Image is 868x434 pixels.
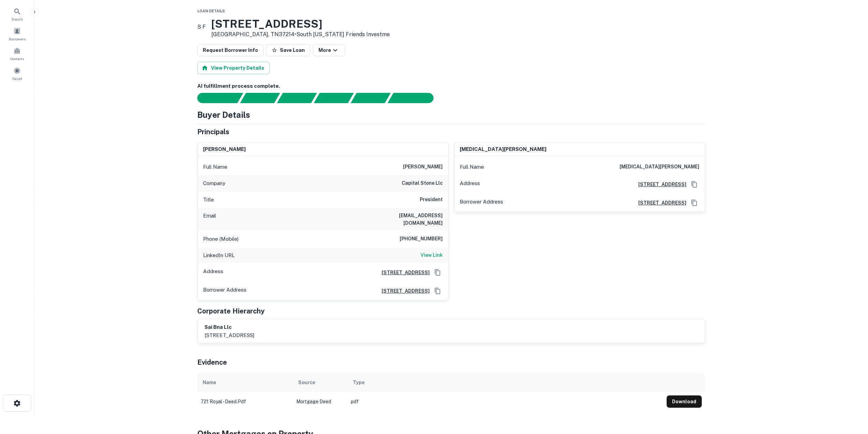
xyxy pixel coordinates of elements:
[266,44,310,56] button: Save Loan
[296,31,390,38] a: South [US_STATE] Friends Investme
[197,62,270,74] button: View Property Details
[12,76,22,81] span: Saved
[197,392,293,411] td: 721 royal - deed.pdf
[460,145,546,153] h6: [MEDICAL_DATA][PERSON_NAME]
[10,56,24,61] span: Contacts
[633,199,686,207] a: [STREET_ADDRESS]
[189,93,240,103] div: Sending borrower request to AI...
[420,196,443,204] h6: President
[353,378,365,387] div: Type
[633,181,686,188] a: [STREET_ADDRESS]
[689,198,699,208] button: Copy Address
[432,286,443,296] button: Copy Address
[203,179,225,187] p: Company
[197,44,264,56] button: Request Borrower Info
[314,93,354,103] div: Principals found, AI now looking for contact information...
[211,17,390,30] h3: [STREET_ADDRESS]
[347,392,663,411] td: pdf
[376,269,430,276] a: [STREET_ADDRESS]
[351,93,390,103] div: Principals found, still searching for contact information. This may take time...
[2,44,32,63] a: Contacts
[277,93,317,103] div: Documents found, AI parsing details...
[432,267,443,278] button: Copy Address
[689,179,699,190] button: Copy Address
[204,331,254,339] p: [STREET_ADDRESS]
[402,179,443,187] h6: capital stone llc
[197,23,206,31] p: S F
[204,323,254,331] h6: sai bna llc
[197,109,250,121] h4: Buyer Details
[197,9,225,13] span: Loan Details
[197,373,705,411] div: scrollable content
[203,235,239,243] p: Phone (Mobile)
[361,212,443,227] h6: [EMAIL_ADDRESS][DOMAIN_NAME]
[376,287,430,295] a: [STREET_ADDRESS]
[2,64,32,83] a: Saved
[2,25,32,43] a: Borrowers
[2,5,32,23] a: Search
[203,212,216,227] p: Email
[347,373,663,392] th: Type
[834,379,868,412] iframe: Chat Widget
[211,30,390,39] p: [GEOGRAPHIC_DATA], TN37214 •
[388,93,442,103] div: AI fulfillment process complete.
[400,235,443,243] h6: [PHONE_NUMBER]
[203,378,216,387] div: Name
[403,163,443,171] h6: [PERSON_NAME]
[313,44,345,56] button: More
[298,378,315,387] div: Source
[197,357,227,367] h5: Evidence
[203,267,223,278] p: Address
[240,93,280,103] div: Your request is received and processing...
[203,251,235,260] p: LinkedIn URL
[203,196,214,204] p: Title
[197,306,265,316] h5: Corporate Hierarchy
[293,373,347,392] th: Source
[9,36,25,42] span: Borrowers
[203,286,246,296] p: Borrower Address
[460,179,480,190] p: Address
[197,127,229,137] h5: Principals
[667,395,702,408] button: Download
[197,82,705,90] h6: AI fulfillment process complete.
[460,163,484,171] p: Full Name
[12,16,23,22] span: Search
[421,251,443,260] a: View Link
[620,163,699,171] h6: [MEDICAL_DATA][PERSON_NAME]
[203,163,227,171] p: Full Name
[197,373,293,392] th: Name
[197,17,206,39] a: S F
[460,198,503,208] p: Borrower Address
[203,145,246,153] h6: [PERSON_NAME]
[293,392,347,411] td: Mortgage Deed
